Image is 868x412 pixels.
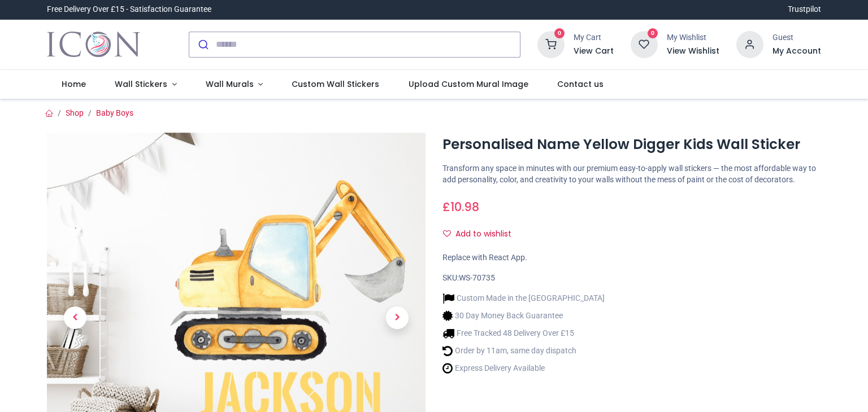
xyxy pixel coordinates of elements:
span: Home [62,78,86,90]
img: Icon Wall Stickers [47,29,140,60]
a: My Account [772,46,821,57]
span: WS-70735 [459,273,495,282]
a: Wall Stickers [100,70,191,99]
a: 0 [537,39,565,48]
div: Replace with React App. [442,252,821,264]
span: Next [386,306,409,329]
a: Trustpilot [788,4,821,15]
div: SKU: [442,273,821,284]
a: View Cart [574,46,614,57]
i: Add to wishlist [443,230,451,238]
button: Add to wishlistAdd to wishlist [442,225,521,244]
div: My Wishlist [667,32,719,43]
a: Logo of Icon Wall Stickers [47,29,140,60]
span: Previous [64,306,86,329]
span: Upload Custom Mural Image [409,78,528,90]
li: 30 Day Money Back Guarantee [442,310,605,322]
div: Guest [772,32,821,43]
li: Custom Made in the [GEOGRAPHIC_DATA] [442,292,605,304]
li: Express Delivery Available [442,362,605,374]
span: Wall Stickers [115,78,167,90]
span: Contact us [557,78,604,90]
a: Baby Boys [96,108,133,117]
span: £ [442,199,479,215]
h1: Personalised Name Yellow Digger Kids Wall Sticker [442,135,821,154]
a: Wall Murals [191,70,277,99]
div: Free Delivery Over £15 - Satisfaction Guarantee [47,4,211,15]
a: View Wishlist [667,46,719,57]
div: My Cart [574,32,614,43]
span: 10.98 [450,199,479,215]
a: 0 [631,39,658,48]
li: Order by 11am, same day dispatch [442,345,605,357]
li: Free Tracked 48 Delivery Over £15 [442,327,605,339]
span: Wall Murals [206,78,254,90]
sup: 0 [554,28,565,39]
button: Submit [189,32,216,57]
sup: 0 [648,28,658,39]
a: Shop [66,108,84,117]
p: Transform any space in minutes with our premium easy-to-apply wall stickers — the most affordable... [442,163,821,185]
span: Custom Wall Stickers [292,78,379,90]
